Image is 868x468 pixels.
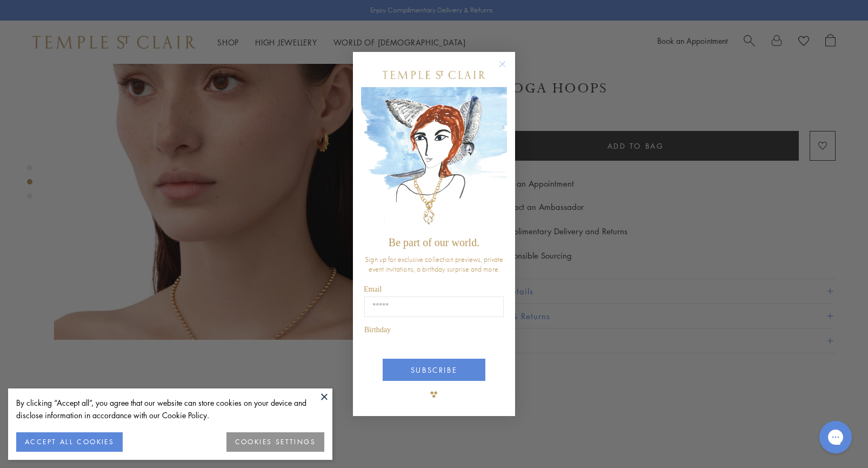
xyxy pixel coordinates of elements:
button: COOKIES SETTINGS [226,432,324,452]
span: Be part of our world. [389,236,479,248]
input: Email [364,296,504,317]
span: Birthday [364,326,391,334]
img: TSC [423,384,445,405]
span: Email [364,285,382,293]
button: SUBSCRIBE [383,359,485,381]
img: Temple St. Clair [383,71,485,79]
iframe: Gorgias live chat messenger [814,417,857,457]
button: Close dialog [501,63,515,76]
img: c4a9eb12-d91a-4d4a-8ee0-386386f4f338.jpeg [361,87,507,232]
div: By clicking “Accept all”, you agree that our website can store cookies on your device and disclos... [16,397,324,421]
span: Sign up for exclusive collection previews, private event invitations, a birthday surprise and more. [365,254,503,274]
button: ACCEPT ALL COOKIES [16,432,123,452]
